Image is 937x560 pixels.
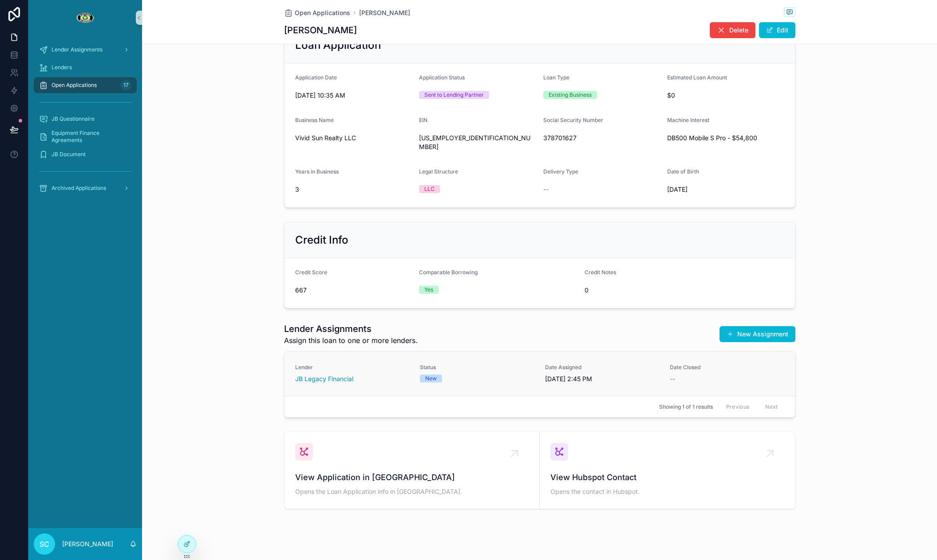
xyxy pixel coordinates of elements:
[295,74,337,81] span: Application Date
[420,364,534,371] span: Status
[667,91,784,100] span: $0
[51,82,97,89] span: Open Applications
[540,432,795,509] a: View Hubspot ContactOpens the contact in Hubspot.
[419,134,536,151] span: [US_EMPLOYER_IDENTIFICATION_NUMBER]
[425,375,437,383] div: New
[667,134,784,142] span: DB500 Mobile S Pro - $54,800
[34,77,137,93] a: Open Applications17
[51,115,95,122] span: JB Questionnaire
[284,8,350,17] a: Open Applications
[295,168,339,175] span: Years in Business
[295,38,381,52] h2: Loan Application
[34,42,137,58] a: Lender Assignments
[295,364,410,371] span: Lender
[543,168,578,175] span: Delivery Type
[419,168,458,175] span: Legal Structure
[295,91,412,100] span: [DATE] 10:35 AM
[295,185,412,194] span: 3
[51,151,86,158] span: JB Document
[295,487,529,496] span: Opens the Loan Application info in [GEOGRAPHIC_DATA].
[543,134,660,142] span: 378701627
[295,8,350,17] span: Open Applications
[295,117,334,123] span: Business Name
[76,11,94,25] img: App logo
[295,286,412,295] span: 667
[28,35,142,208] div: scrollable content
[284,323,418,335] h1: Lender Assignments
[549,91,592,99] div: Existing Business
[34,129,137,145] a: Equipment Finance Agreements
[667,185,784,194] span: [DATE]
[285,351,795,396] a: LenderJB Legacy FinancialStatusNewDate Assigned[DATE] 2:45 PMDate Closed--
[34,59,137,75] a: Lenders
[550,487,784,496] span: Opens the contact in Hubspot.
[670,375,675,383] span: --
[51,46,103,53] span: Lender Assignments
[543,74,569,81] span: Loan Type
[729,26,748,35] span: Delete
[284,335,418,346] span: Assign this loan to one or more lenders.
[667,74,727,81] span: Estimated Loan Amount
[34,111,137,127] a: JB Questionnaire
[424,286,433,294] div: Yes
[34,180,137,196] a: Archived Applications
[667,117,709,123] span: Machine Interest
[284,24,357,36] h1: [PERSON_NAME]
[51,64,72,71] span: Lenders
[759,22,795,38] button: Edit
[543,117,603,123] span: Social Security Number
[419,74,465,81] span: Application Status
[424,91,484,99] div: Sent to Lending Partner
[359,8,410,17] a: [PERSON_NAME]
[419,117,427,123] span: EIN
[720,326,795,342] button: New Assignment
[424,185,435,193] div: LLC
[550,471,784,484] span: View Hubspot Contact
[51,130,128,144] span: Equipment Finance Agreements
[40,539,49,549] span: SC
[121,80,131,91] div: 17
[295,134,412,142] span: Vivid Sun Realty LLC
[295,471,529,484] span: View Application in [GEOGRAPHIC_DATA]
[295,233,348,247] h2: Credit Info
[585,286,743,295] span: 0
[710,22,755,38] button: Delete
[34,146,137,162] a: JB Document
[667,168,699,175] span: Date of Birth
[545,375,660,383] span: [DATE] 2:45 PM
[51,185,106,192] span: Archived Applications
[295,375,353,383] a: JB Legacy Financial
[659,403,713,410] span: Showing 1 of 1 results
[295,269,327,276] span: Credit Score
[585,269,616,276] span: Credit Notes
[285,432,540,509] a: View Application in [GEOGRAPHIC_DATA]Opens the Loan Application info in [GEOGRAPHIC_DATA].
[545,364,660,371] span: Date Assigned
[62,540,113,548] p: [PERSON_NAME]
[670,364,784,371] span: Date Closed
[543,185,549,194] span: --
[419,269,478,276] span: Comparable Borrowing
